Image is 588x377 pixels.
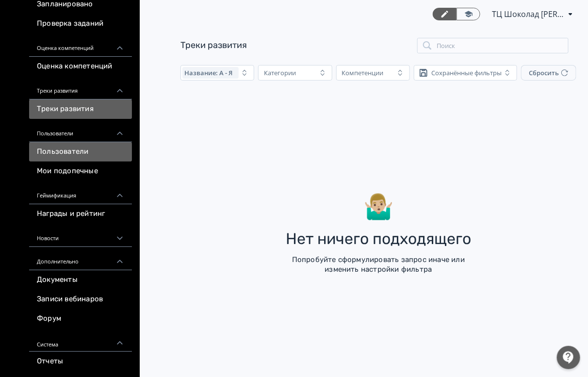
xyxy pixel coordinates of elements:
[29,76,132,99] div: Треки развития
[277,255,480,274] div: Попробуйте сформулировать запрос иначе или изменить настройки фильтра
[29,57,132,76] a: Оценка компетенций
[29,224,132,247] div: Новости
[258,65,332,81] button: Категории
[29,290,132,309] a: Записи вебинаров
[29,14,132,33] a: Проверка заданий
[184,69,232,77] span: Название: А - Я
[29,204,132,224] a: Награды и рейтинг
[342,69,384,77] div: Компетенции
[29,162,132,181] a: Мои подопечные
[29,181,132,204] div: Геймификация
[29,33,132,57] div: Оценка компетенций
[431,69,502,77] div: Сохранённые фильтры
[29,270,132,290] a: Документы
[264,69,296,77] div: Категории
[363,191,393,223] div: 🤷🏼‍♂️
[414,65,517,81] button: Сохранённые фильтры
[286,230,471,247] div: Нет ничего подходящего
[29,328,132,352] div: Система
[180,40,247,50] a: Треки развития
[492,8,565,20] span: ТЦ Шоколад Реутов СИН 6412395
[29,99,132,119] a: Треки развития
[457,8,480,20] a: Переключиться в режим ученика
[29,142,132,162] a: Пользователи
[336,65,410,81] button: Компетенции
[29,119,132,142] div: Пользователи
[29,247,132,270] div: Дополнительно
[29,309,132,328] a: Форум
[29,352,132,371] a: Отчеты
[521,65,576,81] button: Сбросить
[180,65,254,81] button: Название: А - Я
